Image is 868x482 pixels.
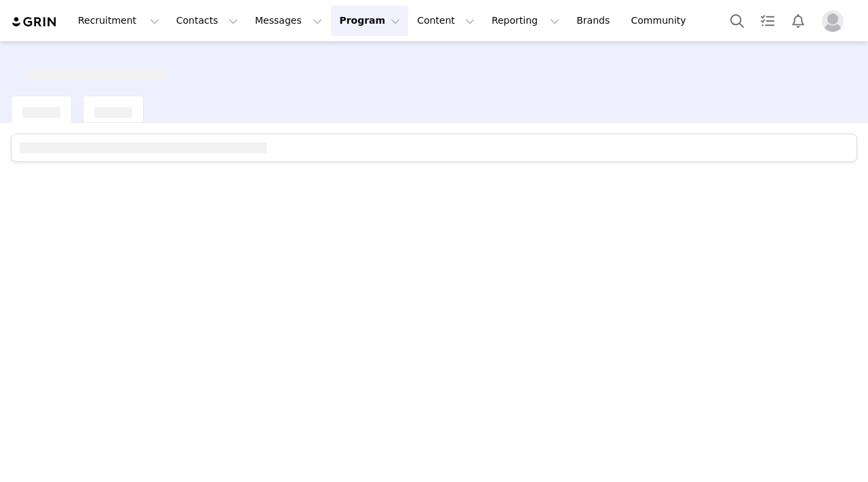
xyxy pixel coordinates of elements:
[722,5,752,36] button: Search
[814,10,857,32] button: Profile
[409,5,483,36] button: Content
[94,96,132,118] div: [object Object]
[753,5,783,36] a: Tasks
[623,5,701,36] a: Community
[24,58,165,79] div: [object Object]
[70,5,167,36] button: Recruitment
[568,5,622,36] a: Brands
[822,10,844,32] img: placeholder-profile.jpg
[168,5,246,36] button: Contacts
[783,5,813,36] button: Notifications
[484,5,568,36] button: Reporting
[11,16,58,28] img: grin logo
[331,5,408,36] button: Program
[247,5,330,36] button: Messages
[22,96,60,118] div: [object Object]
